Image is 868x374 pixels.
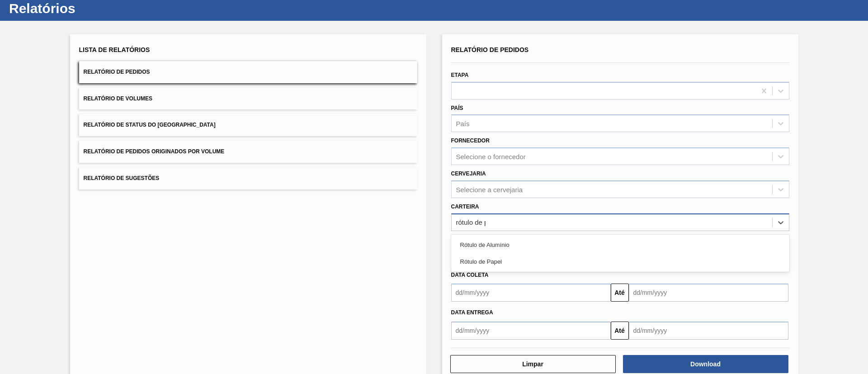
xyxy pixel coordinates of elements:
button: Relatório de Sugestões [79,167,417,189]
label: País [451,105,463,111]
label: Carteira [451,204,479,210]
div: Selecione a cervejaria [456,185,523,193]
label: Cervejaria [451,170,486,177]
span: Relatório de Pedidos Originados por Volume [84,148,225,155]
button: Relatório de Volumes [79,88,417,110]
span: Lista de Relatórios [79,46,150,53]
button: Download [623,355,788,373]
div: Selecione o fornecedor [456,153,526,161]
span: Relatório de Pedidos [84,69,150,75]
input: dd/mm/yyyy [629,284,788,302]
span: Relatório de Status do [GEOGRAPHIC_DATA] [84,122,216,128]
h1: Relatórios [9,3,170,14]
span: Relatório de Pedidos [451,46,529,53]
label: Fornecedor [451,137,490,144]
button: Relatório de Pedidos [79,61,417,83]
input: dd/mm/yyyy [451,322,611,340]
div: Rótulo de Alumínio [451,237,789,253]
span: Data Entrega [451,309,493,316]
div: País [456,120,470,128]
input: dd/mm/yyyy [629,322,788,340]
span: Relatório de Sugestões [84,175,160,181]
button: Limpar [450,355,616,373]
span: Relatório de Volumes [84,95,152,102]
label: Etapa [451,72,469,78]
button: Até [611,284,629,302]
input: dd/mm/yyyy [451,284,611,302]
button: Relatório de Status do [GEOGRAPHIC_DATA] [79,114,417,136]
button: Relatório de Pedidos Originados por Volume [79,141,417,163]
span: Data coleta [451,272,489,278]
div: Rótulo de Papel [451,253,789,270]
button: Até [611,322,629,340]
